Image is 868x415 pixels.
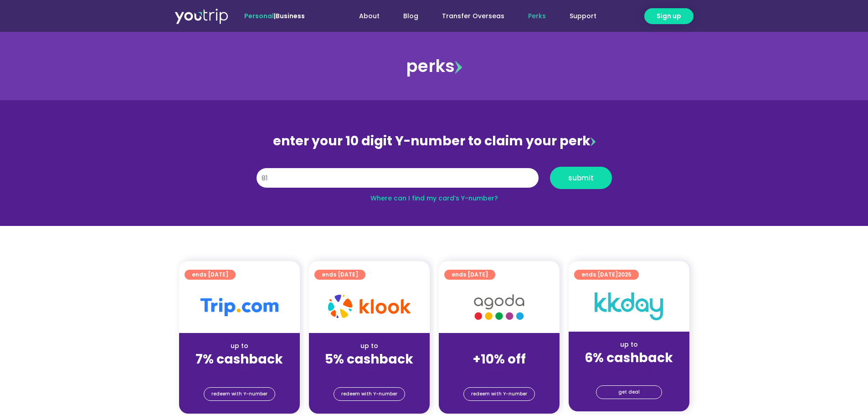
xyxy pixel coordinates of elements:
span: | [244,11,305,20]
span: 2025 [618,271,632,278]
a: get deal [596,385,662,399]
nav: Menu [329,8,608,25]
span: ends [DATE] [192,270,228,280]
a: Perks [516,8,558,25]
div: (for stays only) [446,368,552,377]
a: Support [558,8,608,25]
a: ends [DATE] [314,270,365,280]
a: redeem with Y-number [334,387,405,401]
strong: 7% cashback [195,350,283,368]
button: submit [550,167,612,189]
div: (for stays only) [316,368,422,377]
span: redeem with Y-number [211,388,267,400]
a: About [347,8,391,25]
a: Blog [391,8,430,25]
span: Sign up [657,11,681,21]
a: redeem with Y-number [204,387,275,401]
a: ends [DATE]2025 [574,270,639,280]
span: redeem with Y-number [341,388,397,400]
div: (for stays only) [576,366,682,376]
span: Personal [244,11,274,20]
div: up to [186,341,293,351]
span: ends [DATE] [322,270,358,280]
strong: 5% cashback [325,350,413,368]
div: up to [316,341,422,351]
span: ends [DATE] [452,270,488,280]
span: ends [DATE] [581,270,632,280]
span: submit [568,174,594,181]
a: Where can I find my card’s Y-number? [370,194,498,203]
strong: +10% off [473,350,526,368]
a: ends [DATE] [185,270,236,280]
span: get deal [618,386,640,399]
a: ends [DATE] [444,270,495,280]
div: up to [576,340,682,349]
form: Y Number [257,167,612,196]
div: (for stays only) [186,368,293,377]
strong: 6% cashback [585,349,673,367]
a: redeem with Y-number [463,387,535,401]
a: Sign up [644,8,693,24]
span: up to [491,341,508,350]
div: enter your 10 digit Y-number to claim your perk [252,129,616,153]
a: Business [276,11,305,20]
span: redeem with Y-number [471,388,527,400]
a: Transfer Overseas [430,8,516,25]
input: 10 digit Y-number (e.g. 8123456789) [257,168,539,188]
